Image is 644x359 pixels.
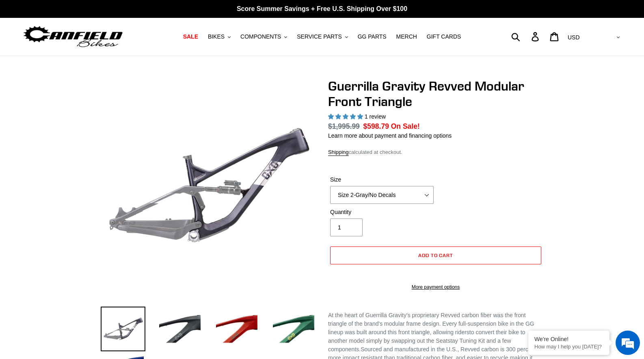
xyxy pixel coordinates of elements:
[179,31,202,42] a: SALE
[396,33,417,40] span: MERCH
[183,33,198,40] span: SALE
[293,31,352,42] button: SERVICE PARTS
[418,252,454,258] span: Add to cart
[236,31,291,42] button: COMPONENTS
[297,33,341,40] span: SERVICE PARTS
[101,307,145,351] img: Load image into Gallery viewer, Guerrilla Gravity Revved Modular Front Triangle
[328,132,452,139] a: Learn more about payment and financing options
[158,307,202,351] img: Load image into Gallery viewer, Guerrilla Gravity Revved Modular Front Triangle
[363,122,389,130] span: $598.79
[354,31,391,42] a: GG PARTS
[391,121,420,132] span: On Sale!
[328,329,525,353] span: to convert their bike to another model simply by swapping out the Seatstay Tuning Kit and a few c...
[328,149,349,156] a: Shipping
[427,33,461,40] span: GIFT CARDS
[534,344,603,350] p: How may I help you today?
[392,31,421,42] a: MERCH
[22,24,124,50] img: Canfield Bikes
[365,113,386,120] span: 1 review
[328,122,360,130] s: $1,995.99
[330,283,541,291] a: More payment options
[330,175,434,184] label: Size
[358,33,387,40] span: GG PARTS
[204,31,235,42] button: BIKES
[534,336,603,342] div: We're Online!
[271,307,316,351] img: Load image into Gallery viewer, Guerrilla Gravity Revved Modular Front Triangle
[328,148,543,156] div: calculated at checkout.
[328,312,534,335] span: At the heart of Guerrilla Gravity's proprietary Revved carbon fiber was the front triangle of the...
[240,33,281,40] span: COMPONENTS
[208,33,225,40] span: BIKES
[330,247,541,264] button: Add to cart
[330,208,434,216] label: Quantity
[423,31,465,42] a: GIFT CARDS
[328,78,543,110] h1: Guerrilla Gravity Revved Modular Front Triangle
[516,28,536,45] input: Search
[328,113,365,120] span: 5.00 stars
[214,307,259,351] img: Load image into Gallery viewer, Guerrilla Gravity Revved Modular Front Triangle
